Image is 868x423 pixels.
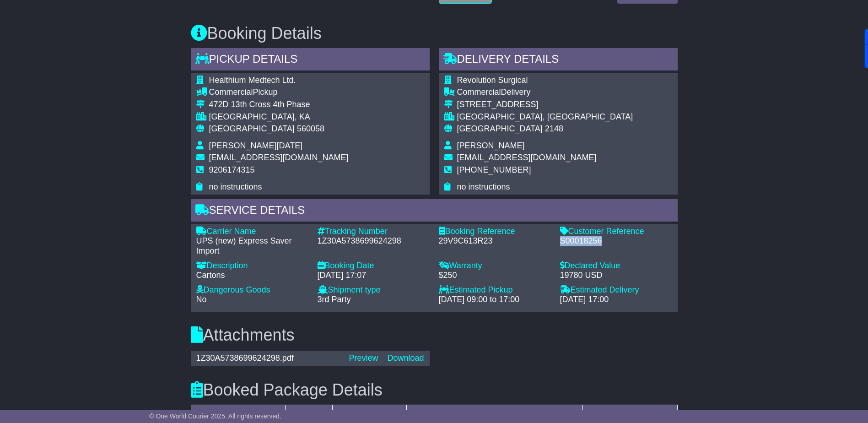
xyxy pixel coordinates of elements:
[439,236,551,246] div: 29V9C613R23
[191,199,678,224] div: Service Details
[318,236,430,246] div: 1Z30A5738699624298
[457,182,510,191] span: no instructions
[349,353,378,363] a: Preview
[318,295,351,304] span: 3rd Party
[457,87,501,97] span: Commercial
[457,153,597,162] span: [EMAIL_ADDRESS][DOMAIN_NAME]
[209,182,262,191] span: no instructions
[439,271,551,281] div: $250
[196,236,308,256] div: UPS (new) Express Saver Import
[318,261,430,271] div: Booking Date
[439,285,551,295] div: Estimated Pickup
[196,261,308,271] div: Description
[457,112,633,122] div: [GEOGRAPHIC_DATA], [GEOGRAPHIC_DATA]
[196,271,308,281] div: Cartons
[209,76,296,85] span: Healthium Medtech Ltd.
[209,124,295,133] span: [GEOGRAPHIC_DATA]
[196,295,207,304] span: No
[192,353,345,363] div: 1Z30A5738699624298.pdf
[439,227,551,237] div: Booking Reference
[196,227,308,237] div: Carrier Name
[560,261,672,271] div: Declared Value
[191,381,678,399] h3: Booked Package Details
[457,165,531,174] span: [PHONE_NUMBER]
[439,261,551,271] div: Warranty
[439,48,678,73] div: Delivery Details
[457,141,525,150] span: [PERSON_NAME]
[297,124,324,133] span: 560058
[560,295,672,305] div: [DATE] 17:00
[209,141,303,150] span: [PERSON_NAME][DATE]
[209,87,349,98] div: Pickup
[457,124,543,133] span: [GEOGRAPHIC_DATA]
[439,295,551,305] div: [DATE] 09:00 to 17:00
[457,76,528,85] span: Revolution Surgical
[560,285,672,295] div: Estimated Delivery
[457,100,633,110] div: [STREET_ADDRESS]
[196,285,308,295] div: Dangerous Goods
[560,271,672,281] div: 19780 USD
[457,87,633,98] div: Delivery
[318,271,430,281] div: [DATE] 17:07
[318,285,430,295] div: Shipment type
[209,87,253,97] span: Commercial
[387,353,424,363] a: Download
[545,124,563,133] span: 2148
[209,165,255,174] span: 9206174315
[209,112,349,122] div: [GEOGRAPHIC_DATA], KA
[191,326,678,344] h3: Attachments
[191,24,678,43] h3: Booking Details
[191,48,430,73] div: Pickup Details
[209,100,349,110] div: 472D 13th Cross 4th Phase
[209,153,349,162] span: [EMAIL_ADDRESS][DOMAIN_NAME]
[560,227,672,237] div: Customer Reference
[149,412,281,420] span: © One World Courier 2025. All rights reserved.
[560,236,672,246] div: S00018256
[318,227,430,237] div: Tracking Number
